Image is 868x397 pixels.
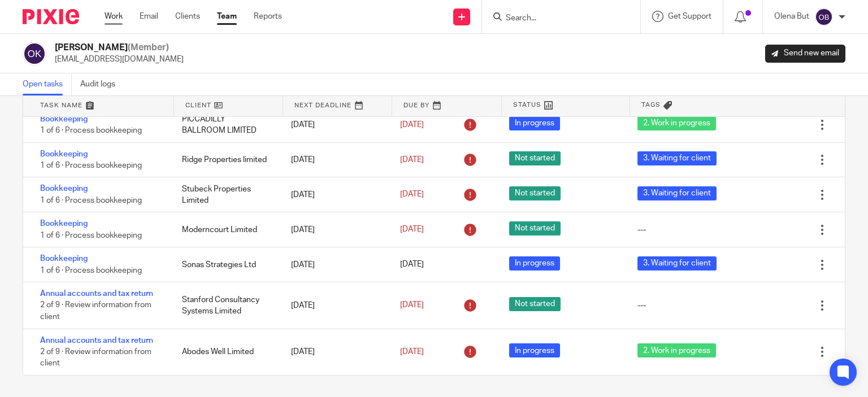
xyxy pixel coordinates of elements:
span: 3. Waiting for client [637,186,717,200]
img: svg%3E [23,42,46,66]
div: Sonas Strategies Ltd [171,254,280,276]
div: Abodes Well Limited [171,341,280,363]
span: [DATE] [400,121,424,129]
a: Bookkeeping [40,185,88,193]
span: Not started [509,151,561,165]
div: [DATE] [280,114,389,136]
a: Bookkeeping [40,150,88,158]
a: Clients [175,11,200,22]
span: 2. Work in progress [637,343,716,357]
div: --- [637,224,646,235]
span: Get Support [668,12,711,20]
span: [DATE] [400,302,424,309]
p: [EMAIL_ADDRESS][DOMAIN_NAME] [55,54,184,65]
div: Stanford Consultancy Systems Limited [171,289,280,323]
h2: [PERSON_NAME] [55,42,184,54]
span: 2 of 9 · Review information from client [40,302,151,321]
div: [DATE] [280,149,389,171]
a: Open tasks [23,73,72,95]
a: Work [105,11,123,22]
span: (Member) [128,43,169,52]
span: [DATE] [400,348,424,356]
a: Annual accounts and tax return [40,290,153,298]
span: [DATE] [400,226,424,234]
span: [DATE] [400,261,424,269]
a: Bookkeeping [40,255,88,263]
div: [DATE] [280,184,389,206]
a: Annual accounts and tax return [40,337,153,344]
div: PICCADILLY BALLROOM LIMITED [171,108,280,142]
span: 1 of 6 · Process bookkeeping [40,126,142,134]
span: 3. Waiting for client [637,151,717,165]
span: 1 of 6 · Process bookkeeping [40,267,142,274]
div: Moderncourt Limited [171,219,280,241]
a: Bookkeeping [40,220,88,228]
span: 2 of 9 · Review information from client [40,348,151,368]
span: Not started [509,186,561,200]
div: Stubeck Properties Limited [171,178,280,212]
input: Search [505,14,606,24]
img: svg%3E [815,8,833,26]
span: In progress [509,256,560,271]
div: [DATE] [280,219,389,241]
a: Reports [254,11,282,22]
span: In progress [509,343,560,357]
img: Pixie [23,9,79,24]
span: Not started [509,297,561,311]
span: [DATE] [400,191,424,199]
span: 3. Waiting for client [637,256,717,271]
a: Audit logs [80,73,124,95]
div: --- [637,300,646,311]
span: 1 of 6 · Process bookkeeping [40,197,142,204]
div: [DATE] [280,254,389,276]
span: Tags [641,100,661,110]
a: Email [140,11,158,22]
a: Team [217,11,237,22]
span: Not started [509,221,561,235]
div: Ridge Properties limited [171,149,280,171]
p: Olena But [774,11,809,22]
div: [DATE] [280,341,389,363]
span: Status [513,100,541,110]
span: 2. Work in progress [637,116,716,130]
span: 1 of 6 · Process bookkeeping [40,162,142,169]
span: In progress [509,116,560,130]
span: 1 of 6 · Process bookkeeping [40,232,142,239]
span: [DATE] [400,156,424,164]
a: Send new email [765,45,845,63]
div: [DATE] [280,294,389,317]
a: Bookkeeping [40,115,88,123]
